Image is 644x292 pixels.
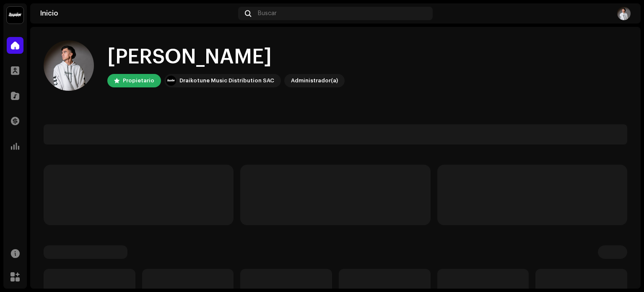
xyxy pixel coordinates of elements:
[44,40,94,91] img: bfcbfdb3-38cb-46bc-bb80-591f491212c0
[179,76,274,86] div: Draikotune Music Distribution SAC
[7,7,23,24] img: 10370c6a-d0e2-4592-b8a2-38f444b0ca44
[166,76,176,86] img: 10370c6a-d0e2-4592-b8a2-38f444b0ca44
[617,7,631,20] img: bfcbfdb3-38cb-46bc-bb80-591f491212c0
[291,76,338,86] div: Administrador(a)
[40,10,235,17] div: Inicio
[107,44,345,71] div: [PERSON_NAME]
[258,10,277,17] span: Buscar
[123,76,154,86] div: Propietario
